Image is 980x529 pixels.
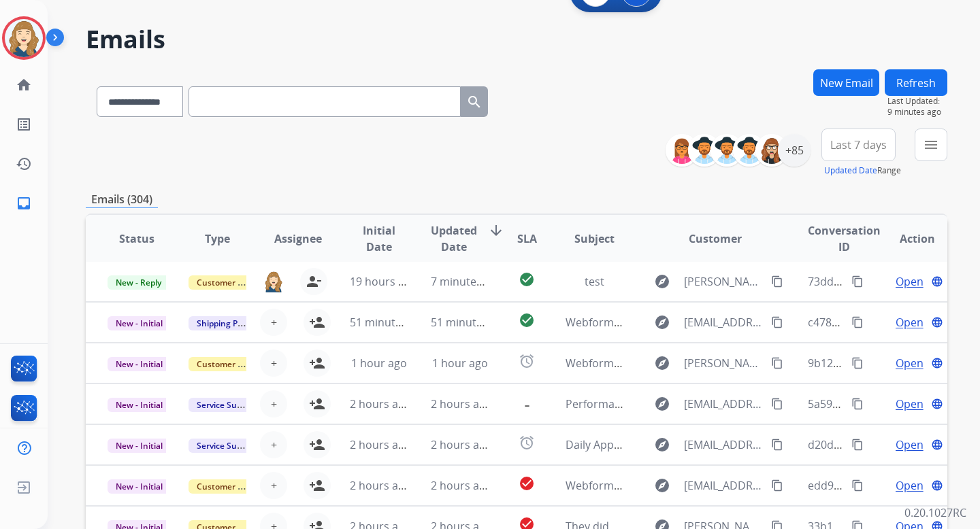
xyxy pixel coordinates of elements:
span: 19 hours ago [350,274,417,289]
button: + [260,390,287,417]
span: [EMAIL_ADDRESS][DOMAIN_NAME] [684,314,763,330]
span: Open [896,314,924,330]
mat-icon: content_copy [771,479,783,492]
span: Customer Support [189,357,277,371]
mat-icon: alarm [519,434,535,451]
span: Last 7 days [830,142,887,148]
span: [EMAIL_ADDRESS][DOMAIN_NAME] [684,396,763,412]
mat-icon: check_circle [519,475,535,492]
mat-icon: person_add [309,355,325,371]
span: Open [896,477,924,494]
span: 9 minutes ago [887,107,947,118]
span: Open [896,355,924,371]
div: +85 [778,134,811,167]
mat-icon: content_copy [771,316,783,328]
img: avatar [5,19,43,57]
button: New Email [813,69,879,96]
span: Open [896,273,924,290]
span: Service Support [189,398,266,412]
span: Performance Report for Extend reported on [DATE] [566,396,829,411]
mat-icon: content_copy [771,275,783,288]
mat-icon: check_circle [519,312,535,328]
mat-icon: language [931,275,943,288]
span: Customer Support [189,275,277,290]
mat-icon: content_copy [771,398,783,410]
mat-icon: person_add [309,477,325,494]
mat-icon: alarm [519,353,535,369]
span: Daily Appointment Report for Extend on [DATE] [566,437,808,452]
mat-icon: language [931,357,943,369]
img: agent-avatar [263,271,284,292]
span: Initial Date [350,222,408,255]
span: [PERSON_NAME][EMAIL_ADDRESS][DOMAIN_NAME] [684,273,763,290]
span: Open [896,396,924,412]
mat-icon: person_add [309,396,325,412]
mat-icon: person_remove [306,273,322,290]
span: Status [119,231,154,247]
span: + [271,437,277,453]
p: 0.20.1027RC [904,505,966,521]
mat-icon: language [931,316,943,328]
span: Webform from [PERSON_NAME][EMAIL_ADDRESS][DOMAIN_NAME] on [DATE] [566,356,958,371]
mat-icon: language [931,439,943,451]
mat-icon: content_copy [851,479,864,492]
span: Assignee [274,231,322,247]
mat-icon: menu [923,137,939,153]
span: 2 hours ago [431,437,492,452]
span: Last Updated: [887,96,947,107]
span: [PERSON_NAME][EMAIL_ADDRESS][DOMAIN_NAME] [684,355,763,371]
mat-icon: - [519,394,535,410]
mat-icon: person_add [309,314,325,330]
span: New - Initial [108,479,171,494]
th: Action [866,215,947,262]
h2: Emails [86,26,947,53]
span: Service Support [189,439,266,453]
mat-icon: check_circle [519,271,535,288]
mat-icon: search [466,94,483,110]
span: 1 hour ago [351,356,407,371]
span: Shipping Protection [189,316,282,330]
span: Updated Date [431,222,477,255]
mat-icon: explore [654,477,670,494]
mat-icon: explore [654,355,670,371]
span: 7 minutes ago [431,274,504,289]
span: New - Initial [108,398,171,412]
mat-icon: explore [654,396,670,412]
mat-icon: language [931,479,943,492]
span: Customer Support [189,479,277,494]
mat-icon: content_copy [771,357,783,369]
mat-icon: list_alt [16,116,32,133]
mat-icon: content_copy [851,357,864,369]
button: + [260,349,287,377]
span: New - Initial [108,316,171,330]
mat-icon: content_copy [851,275,864,288]
span: 2 hours ago [350,396,411,411]
span: + [271,396,277,412]
span: Type [205,231,230,247]
span: [EMAIL_ADDRESS][DOMAIN_NAME] [684,437,763,453]
span: 2 hours ago [350,437,411,452]
span: Subject [574,231,615,247]
span: + [271,477,277,494]
span: + [271,314,277,330]
span: Range [824,165,901,176]
span: + [271,355,277,371]
button: Updated Date [824,165,877,176]
mat-icon: content_copy [771,439,783,451]
mat-icon: person_add [309,437,325,453]
span: Webform from [EMAIL_ADDRESS][DOMAIN_NAME] on [DATE] [566,315,874,330]
span: SLA [517,231,537,247]
span: 2 hours ago [350,478,411,493]
span: New - Reply [108,275,169,290]
span: Webform from [EMAIL_ADDRESS][DOMAIN_NAME] on [DATE] [566,478,874,493]
span: New - Initial [108,357,171,371]
mat-icon: home [16,77,32,93]
mat-icon: content_copy [851,316,864,328]
span: 51 minutes ago [350,315,429,330]
mat-icon: explore [654,437,670,453]
span: [EMAIL_ADDRESS][DOMAIN_NAME] [684,477,763,494]
span: 51 minutes ago [431,315,510,330]
button: Refresh [885,69,947,96]
mat-icon: explore [654,273,670,290]
mat-icon: history [16,156,32,172]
